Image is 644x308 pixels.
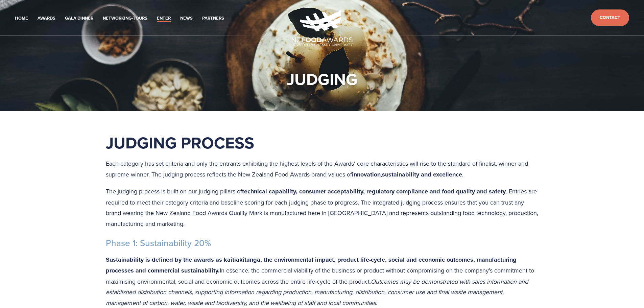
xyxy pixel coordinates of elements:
em: Outcomes may be demonstrated with sales information and established distribution channels, suppor... [106,277,530,307]
a: Partners [202,15,224,22]
strong: Sustainability is defined by the awards as kaitiakitanga, the environmental impact, product life-... [106,255,518,275]
h1: JUDGING [287,69,358,89]
h3: Phase 1: Sustainability 20% [106,238,539,249]
a: Home [15,15,28,22]
p: Each category has set criteria and only the entrants exhibiting the highest levels of the Awards'... [106,158,539,180]
a: Gala Dinner [65,15,93,22]
a: Enter [157,15,171,22]
strong: Judging Process [106,131,254,155]
a: Networking-Tours [103,15,147,22]
strong: sustainability and excellence [382,170,462,179]
a: Awards [38,15,55,22]
a: Contact [591,9,629,26]
strong: innovation [352,170,381,179]
p: The judging process is built on our judging pillars of . Entries are required to meet their categ... [106,186,539,229]
a: News [180,15,193,22]
strong: technical capability, consumer acceptability, regulatory compliance and food quality and safety [242,187,506,196]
